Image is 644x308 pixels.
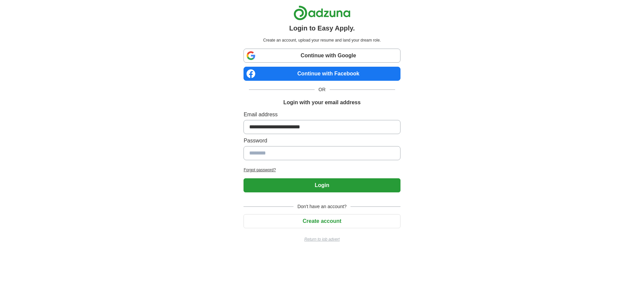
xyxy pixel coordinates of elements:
img: Adzuna logo [293,5,351,20]
span: OR [315,86,330,93]
label: Email address [244,111,400,119]
a: Continue with Facebook [244,67,400,81]
label: Password [244,137,400,145]
a: Forgot password? [244,167,400,173]
h1: Login with your email address [283,99,361,107]
h1: Login to Easy Apply. [289,23,355,33]
button: Login [244,178,400,192]
p: Create an account, upload your resume and land your dream role. [245,37,399,43]
a: Create account [244,218,400,224]
a: Return to job advert [244,236,400,242]
a: Continue with Google [244,49,400,63]
button: Create account [244,214,400,228]
span: Don't have an account? [293,203,351,210]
